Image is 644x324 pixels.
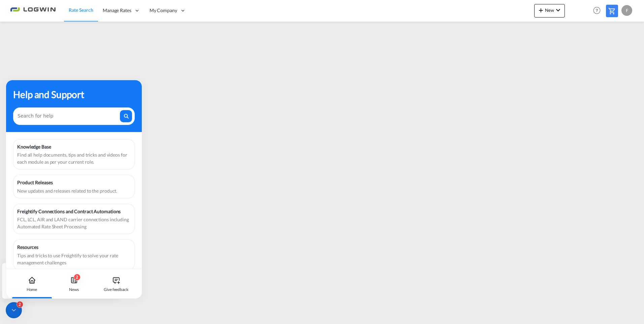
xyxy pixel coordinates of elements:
[621,5,632,16] div: F
[150,7,177,14] span: My Company
[534,4,565,18] button: icon-plus 400-fgNewicon-chevron-down
[591,5,606,17] div: Help
[103,7,131,14] span: Manage Rates
[69,7,93,13] span: Rate Search
[10,3,56,18] img: 2761ae10d95411efa20a1f5e0282d2d7.png
[554,6,562,14] md-icon: icon-chevron-down
[537,6,545,14] md-icon: icon-plus 400-fg
[591,5,603,16] span: Help
[537,7,562,13] span: New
